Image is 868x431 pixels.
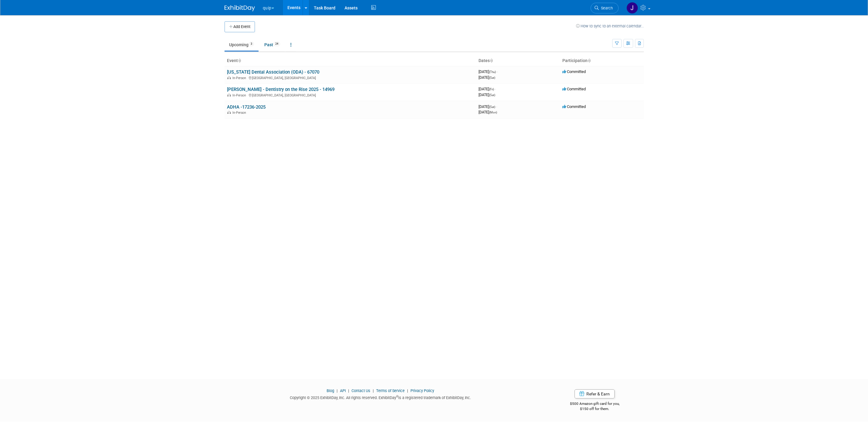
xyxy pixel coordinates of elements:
div: Copyright © 2025 ExhibitDay, Inc. All rights reserved. ExhibitDay is a registered trademark of Ex... [225,394,537,401]
div: $150 off for them. [546,406,644,412]
div: $500 Amazon gift card for you, [546,397,644,411]
img: In-Person Event [227,76,231,79]
img: In-Person Event [227,93,231,96]
span: | [347,388,351,393]
span: - [496,104,497,109]
img: In-Person Event [227,111,231,114]
span: [DATE] [479,69,498,74]
span: Committed [562,87,586,91]
a: Privacy Policy [410,388,434,393]
a: API [340,388,346,393]
a: ADHA -17236-2025 [227,104,266,110]
div: [GEOGRAPHIC_DATA], [GEOGRAPHIC_DATA] [227,92,474,97]
span: 3 [249,42,254,46]
th: Dates [476,56,560,66]
a: How to sync to an external calendar... [576,24,644,28]
a: Refer & Earn [575,389,615,398]
span: - [497,69,498,74]
span: In-Person [232,76,248,80]
a: Sort by Start Date [490,58,493,63]
span: [DATE] [479,110,497,114]
a: Sort by Participation Type [588,58,591,63]
th: Participation [560,56,644,66]
span: | [371,388,375,393]
span: In-Person [232,93,248,97]
span: (Sat) [489,105,495,109]
span: [DATE] [479,104,497,109]
span: - [495,87,496,91]
span: (Sat) [489,76,495,79]
span: [DATE] [479,75,495,80]
img: ExhibitDay [225,5,255,11]
a: Upcoming3 [225,39,259,50]
span: (Mon) [489,111,497,114]
div: [GEOGRAPHIC_DATA], [GEOGRAPHIC_DATA] [227,75,474,80]
th: Event [225,56,476,66]
a: Contact Us [352,388,370,393]
span: In-Person [232,111,248,115]
sup: ® [396,395,398,398]
span: | [406,388,410,393]
span: | [335,388,339,393]
a: Terms of Service [376,388,405,393]
a: Blog [327,388,334,393]
span: (Sat) [489,93,495,97]
span: (Thu) [489,70,496,74]
a: Past24 [260,39,285,50]
a: Sort by Event Name [238,58,241,63]
span: [DATE] [479,92,495,97]
span: 24 [273,42,280,46]
button: Add Event [225,21,255,32]
span: (Fri) [489,88,494,91]
img: Justin Newborn [626,2,638,14]
span: [DATE] [479,87,496,91]
span: Search [599,6,613,10]
a: [US_STATE] Dental Association (ODA) - 67070 [227,69,319,75]
span: Committed [562,104,586,109]
a: Search [591,3,619,13]
span: Committed [562,69,586,74]
a: [PERSON_NAME] - Dentistry on the Rise 2025 - 14969 [227,87,335,92]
